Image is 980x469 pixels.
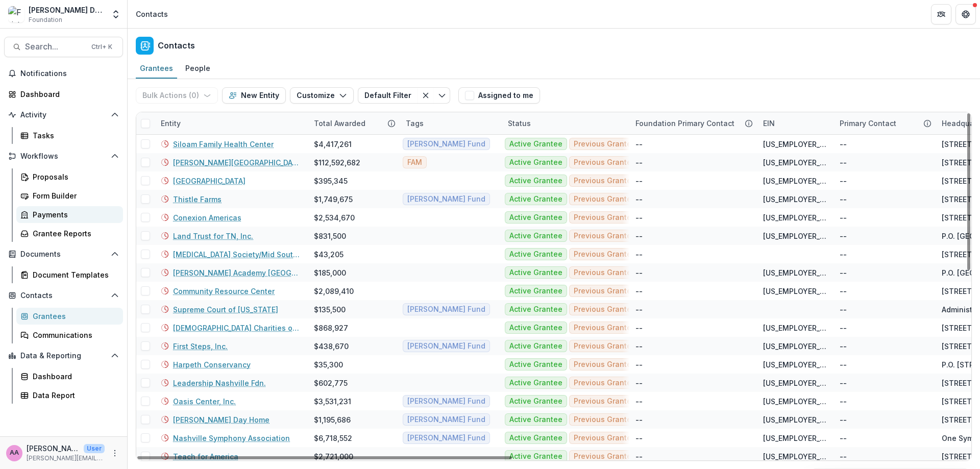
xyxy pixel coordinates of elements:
[314,194,353,205] div: $1,749,675
[27,443,80,454] p: [PERSON_NAME]
[635,378,643,388] div: --
[574,452,636,461] span: Previous Grantee
[27,454,105,463] p: [PERSON_NAME][EMAIL_ADDRESS][DOMAIN_NAME]
[407,434,485,442] span: [PERSON_NAME] Fund
[407,415,485,424] span: [PERSON_NAME] Fund
[314,176,348,186] div: $395,345
[155,112,308,134] div: Entity
[574,360,636,369] span: Previous Grantee
[109,4,123,24] button: Open entity switcher
[132,7,172,21] nav: breadcrumb
[400,112,502,134] div: Tags
[458,87,540,104] button: Assigned to me
[173,267,302,278] a: [PERSON_NAME] Academy [GEOGRAPHIC_DATA]
[574,324,636,332] span: Previous Grantee
[834,112,936,134] div: Primary Contact
[314,359,343,370] div: $35,300
[574,158,636,167] span: Previous Grantee
[314,231,346,241] div: $831,500
[314,378,348,388] div: $602,775
[16,127,123,144] a: Tasks
[173,451,238,462] a: Teach for America
[509,213,562,222] span: Active Grantee
[16,168,123,185] a: Proposals
[109,447,121,459] button: More
[158,41,195,51] h2: Contacts
[834,118,902,129] div: Primary Contact
[840,194,847,205] div: --
[173,359,251,370] a: Harpeth Conservancy
[358,87,418,104] button: Default Filter
[16,327,123,343] a: Communications
[509,397,562,406] span: Active Grantee
[20,111,107,119] span: Activity
[763,139,827,150] div: [US_EMPLOYER_IDENTIFICATION_NUMBER]
[509,415,562,424] span: Active Grantee
[16,206,123,223] a: Payments
[635,267,643,278] div: --
[33,209,115,220] div: Payments
[84,444,105,453] p: User
[173,194,222,205] a: Thistle Farms
[314,451,353,462] div: $2,721,000
[314,139,352,150] div: $4,417,261
[434,87,450,104] button: Toggle menu
[502,118,537,129] div: Status
[502,112,629,134] div: Status
[314,212,355,223] div: $2,534,670
[314,433,352,443] div: $6,718,552
[509,140,562,149] span: Active Grantee
[763,194,827,205] div: [US_EMPLOYER_IDENTIFICATION_NUMBER]
[33,269,115,280] div: Document Templates
[173,231,253,241] a: Land Trust for TN, Inc.
[29,5,105,15] div: [PERSON_NAME] Data Sandbox
[763,414,827,425] div: [US_EMPLOYER_IDENTIFICATION_NUMBER]
[574,177,636,185] span: Previous Grantee
[763,323,827,333] div: [US_EMPLOYER_IDENTIFICATION_NUMBER]
[173,341,228,352] a: First Steps, Inc.
[181,61,214,76] div: People
[314,323,348,333] div: $868,927
[136,87,218,104] button: Bulk Actions (0)
[509,342,562,351] span: Active Grantee
[763,212,827,223] div: [US_EMPLOYER_IDENTIFICATION_NUMBER]
[635,231,643,241] div: --
[955,4,976,24] button: Get Help
[314,157,360,168] div: $112,592,682
[840,157,847,168] div: --
[635,396,643,407] div: --
[173,212,241,223] a: Conexion Americas
[173,304,278,315] a: Supreme Court of [US_STATE]
[635,212,643,223] div: --
[308,112,400,134] div: Total Awarded
[763,231,827,241] div: [US_EMPLOYER_IDENTIFICATION_NUMBER]
[314,396,351,407] div: $3,531,231
[308,118,372,129] div: Total Awarded
[16,368,123,385] a: Dashboard
[840,286,847,297] div: --
[25,42,85,52] span: Search...
[173,378,266,388] a: Leadership Nashville Fdn.
[635,451,643,462] div: --
[509,232,562,240] span: Active Grantee
[181,59,214,79] a: People
[763,176,827,186] div: [US_EMPLOYER_IDENTIFICATION_NUMBER]
[33,130,115,141] div: Tasks
[407,140,485,149] span: [PERSON_NAME] Fund
[33,190,115,201] div: Form Builder
[763,286,827,297] div: [US_EMPLOYER_IDENTIFICATION_NUMBER]
[20,69,119,78] span: Notifications
[574,287,636,295] span: Previous Grantee
[840,249,847,260] div: --
[840,451,847,462] div: --
[840,212,847,223] div: --
[509,158,562,167] span: Active Grantee
[635,157,643,168] div: --
[635,286,643,297] div: --
[314,249,344,260] div: $43,205
[20,352,107,360] span: Data & Reporting
[509,195,562,204] span: Active Grantee
[635,139,643,150] div: --
[33,311,115,322] div: Grantees
[173,249,302,260] a: [MEDICAL_DATA] Society/Mid South Chapter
